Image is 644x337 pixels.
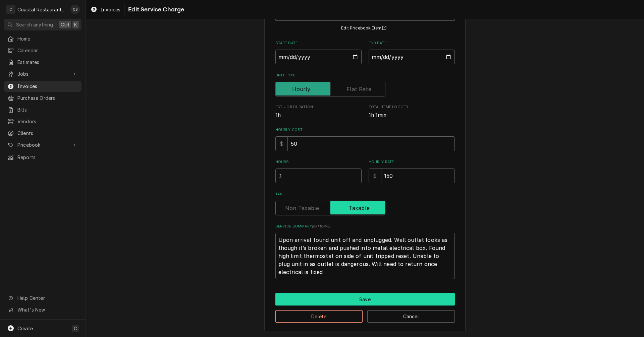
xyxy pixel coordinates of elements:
[275,306,455,323] div: Button Group Row
[275,50,362,64] input: yyyy-mm-dd
[369,41,455,46] label: End Date
[17,118,78,125] span: Vendors
[275,41,362,46] label: Start Date
[275,159,362,183] div: [object Object]
[275,224,455,279] div: Service Summary
[17,70,68,77] span: Jobs
[70,5,80,14] div: CS
[101,6,120,13] span: Invoices
[275,293,455,323] div: Button Group
[275,293,455,306] button: Save
[4,116,82,127] a: Vendors
[369,159,455,183] div: [object Object]
[17,294,77,301] span: Help Center
[275,233,455,279] textarea: Upon arrival found unit off and unplugged. Wall outlet looks as though it’s broken and pushed int...
[74,325,77,332] span: C
[369,105,455,110] span: Total Time Logged
[369,159,455,165] label: Hourly Rate
[70,5,80,14] div: Chris Sockriter's Avatar
[17,106,78,113] span: Bills
[17,130,78,137] span: Clients
[275,192,455,197] label: Tax
[4,104,82,115] a: Bills
[4,19,82,30] button: Search anythingCtrlK
[4,128,82,139] a: Clients
[312,224,331,228] span: ( optional )
[275,159,362,165] label: Hours
[17,47,78,54] span: Calendar
[4,92,82,104] a: Purchase Orders
[4,57,82,68] a: Estimates
[4,81,82,92] a: Invoices
[17,154,78,161] span: Reports
[369,112,387,118] span: 1h 1min
[275,73,455,96] div: Unit Type
[275,127,455,151] div: Hourly Cost
[275,192,455,215] div: Tax
[4,45,82,56] a: Calendar
[74,21,77,28] span: K
[17,59,78,66] span: Estimates
[4,292,82,304] a: Go to Help Center
[275,105,362,119] div: Est. Job Duration
[275,310,363,323] button: Delete
[275,73,455,78] label: Unit Type
[4,152,82,163] a: Reports
[61,21,69,28] span: Ctrl
[369,168,381,183] div: $
[17,141,68,148] span: Pricebook
[369,41,455,64] div: End Date
[369,50,455,64] input: yyyy-mm-dd
[275,112,281,118] span: 1h
[275,224,455,229] label: Service Summary
[17,326,33,331] span: Create
[275,111,362,119] span: Est. Job Duration
[17,94,78,102] span: Purchase Orders
[367,310,455,323] button: Cancel
[17,83,78,90] span: Invoices
[126,5,184,14] span: Edit Service Charge
[275,293,455,306] div: Button Group Row
[275,127,455,133] label: Hourly Cost
[275,41,362,64] div: Start Date
[369,111,455,119] span: Total Time Logged
[369,105,455,119] div: Total Time Logged
[17,306,77,313] span: What's New
[6,5,15,14] div: C
[17,35,78,42] span: Home
[275,105,362,110] span: Est. Job Duration
[16,21,53,28] span: Search anything
[4,304,82,315] a: Go to What's New
[17,6,67,13] div: Coastal Restaurant Repair
[4,139,82,150] a: Go to Pricebook
[88,4,123,15] a: Invoices
[275,136,288,151] div: $
[4,68,82,79] a: Go to Jobs
[4,33,82,44] a: Home
[340,24,390,32] button: Edit Pricebook Item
